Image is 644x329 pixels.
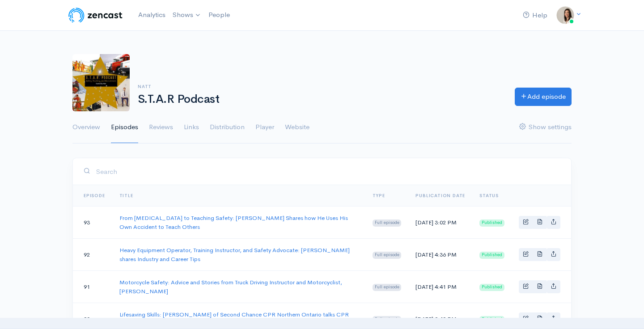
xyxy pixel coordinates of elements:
a: Add episode [515,88,572,106]
a: People [205,5,233,25]
h6: Natt [138,84,504,89]
a: Episodes [111,111,138,143]
td: 91 [73,271,112,303]
a: Help [519,6,551,25]
td: 92 [73,239,112,271]
span: Status [479,193,499,198]
a: Title [119,193,133,198]
a: Motorcycle Safety: Advice and Stories from Truck Driving Instructor and Motorcyclist, [PERSON_NAME] [119,278,342,295]
a: Analytics [135,5,169,25]
span: Full episode [373,316,402,323]
td: [DATE] 4:41 PM [408,271,472,303]
a: Overview [72,111,100,143]
span: Published [479,316,504,323]
span: Full episode [373,284,402,291]
span: Published [479,219,504,227]
a: Player [255,111,274,143]
div: Basic example [519,280,560,293]
a: Website [285,111,309,143]
a: Distribution [210,111,245,143]
span: Published [479,252,504,259]
a: Show settings [519,111,572,143]
span: Full episode [373,219,402,227]
a: Links [184,111,199,143]
a: Reviews [149,111,173,143]
td: [DATE] 3:02 PM [408,207,472,239]
img: ... [556,6,574,24]
h1: S.T.A.R Podcast [138,93,504,106]
div: Basic example [519,248,560,261]
td: 93 [73,207,112,239]
img: ZenCast Logo [67,6,124,24]
a: Publication date [415,193,465,198]
span: Published [479,284,504,291]
a: Type [373,193,385,198]
a: Heavy Equipment Operator, Training Instructor, and Safety Advocate: [PERSON_NAME] shares Industry... [119,246,350,263]
a: Episode [84,193,105,198]
td: [DATE] 4:36 PM [408,239,472,271]
span: Full episode [373,252,402,259]
input: Search [96,162,560,181]
div: Basic example [519,312,560,325]
div: Basic example [519,216,560,229]
a: From [MEDICAL_DATA] to Teaching Safety: [PERSON_NAME] Shares how He Uses His Own Accident to Teac... [119,214,348,231]
a: Lifesaving Skills: [PERSON_NAME] of Second Chance CPR Northern Ontario talks CPR and First Aid [119,311,349,327]
iframe: gist-messenger-bubble-iframe [614,299,635,320]
a: Shows [169,5,205,25]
